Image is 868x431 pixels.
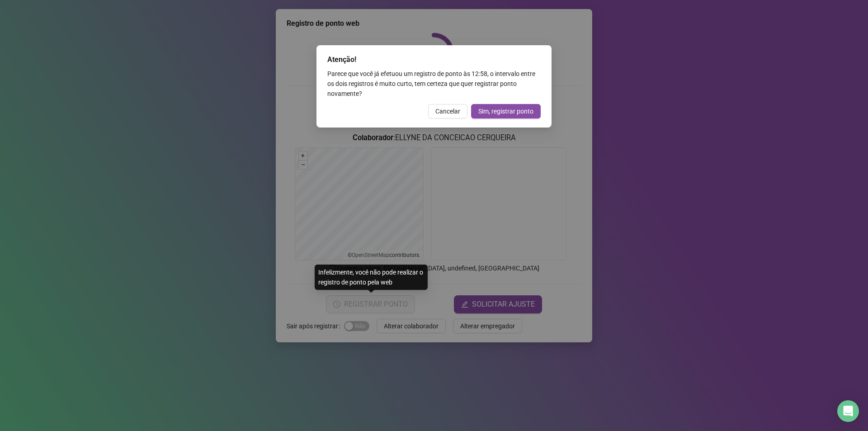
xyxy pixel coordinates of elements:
span: Cancelar [435,106,460,116]
div: Infelizmente, você não pode realizar o registro de ponto pela web [315,265,428,290]
span: Sim, registrar ponto [478,106,533,116]
div: Atenção! [327,54,541,65]
button: Sim, registrar ponto [471,104,541,118]
div: Parece que você já efetuou um registro de ponto às 12:58 , o intervalo entre os dois registros é ... [327,69,541,99]
div: Open Intercom Messenger [837,400,859,422]
button: Cancelar [428,104,467,118]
